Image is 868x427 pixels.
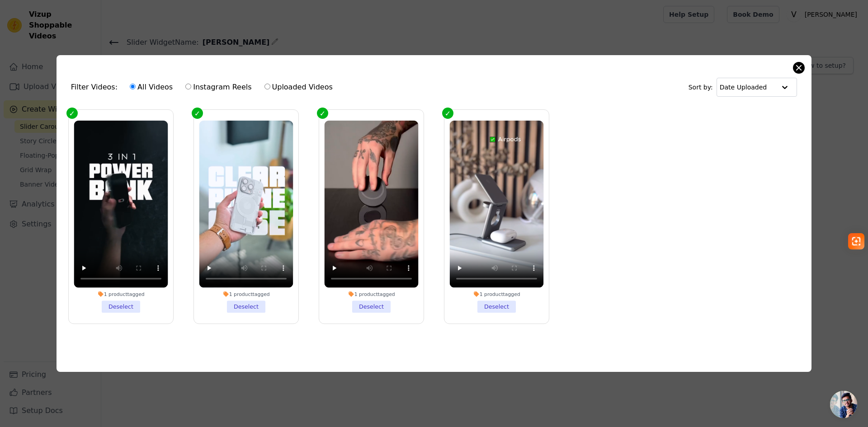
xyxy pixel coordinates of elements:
[71,77,338,98] div: Filter Videos:
[830,391,857,418] div: Bate-papo aberto
[793,62,804,73] button: Close modal
[689,78,797,97] div: Sort by:
[450,291,544,297] div: 1 product tagged
[129,81,173,93] label: All Videos
[264,81,333,93] label: Uploaded Videos
[74,291,168,297] div: 1 product tagged
[324,291,418,297] div: 1 product tagged
[199,291,293,297] div: 1 product tagged
[185,81,252,93] label: Instagram Reels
